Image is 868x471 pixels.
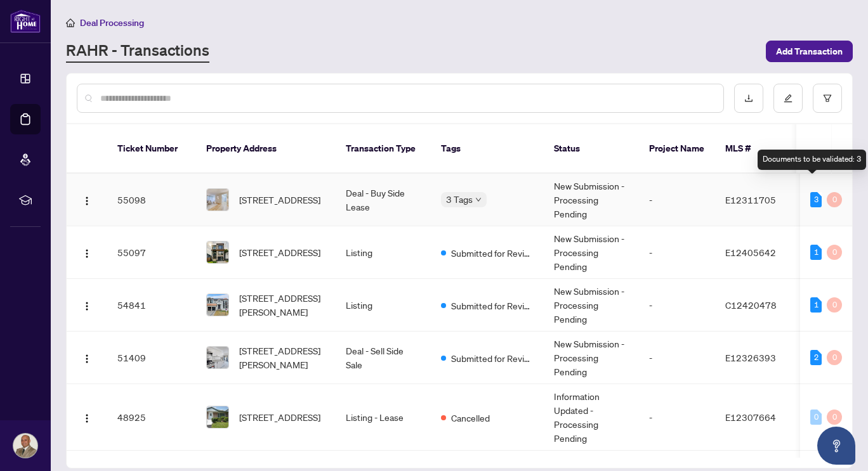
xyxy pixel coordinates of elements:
[810,297,822,313] div: 1
[810,350,822,365] div: 2
[239,344,325,371] span: [STREET_ADDRESS][PERSON_NAME]
[725,352,776,363] span: E12326393
[639,279,715,332] td: -
[744,94,753,103] span: download
[758,150,866,170] div: Documents to be validated: 3
[773,84,803,113] button: edit
[77,295,97,315] button: Logo
[207,242,228,263] img: thumbnail-img
[10,10,41,33] img: logo
[475,197,482,203] span: down
[77,242,97,262] button: Logo
[544,174,639,226] td: New Submission - Processing Pending
[336,279,431,332] td: Listing
[66,18,75,27] span: home
[827,245,842,260] div: 0
[196,124,336,174] th: Property Address
[336,332,431,384] td: Deal - Sell Side Sale
[813,84,842,113] button: filter
[639,226,715,279] td: -
[77,407,97,427] button: Logo
[725,299,777,311] span: C12420478
[817,427,855,465] button: Open asap
[827,297,842,313] div: 0
[725,411,776,423] span: E12307664
[336,124,431,174] th: Transaction Type
[451,299,534,313] span: Submitted for Review
[77,347,97,368] button: Logo
[544,226,639,279] td: New Submission - Processing Pending
[725,247,776,258] span: E12405642
[336,226,431,279] td: Listing
[715,124,791,174] th: MLS #
[451,246,534,260] span: Submitted for Review
[544,279,639,332] td: New Submission - Processing Pending
[239,245,320,259] span: [STREET_ADDRESS]
[207,406,228,428] img: thumbnail-img
[544,384,639,451] td: Information Updated - Processing Pending
[77,190,97,210] button: Logo
[80,17,144,29] span: Deal Processing
[544,332,639,384] td: New Submission - Processing Pending
[776,41,843,61] span: Add Transaction
[725,194,776,205] span: E12311705
[544,124,639,174] th: Status
[810,192,822,207] div: 3
[66,40,209,63] a: RAHR - Transactions
[784,94,792,103] span: edit
[810,245,822,260] div: 1
[239,410,320,424] span: [STREET_ADDRESS]
[766,41,853,62] button: Add Transaction
[336,384,431,451] td: Listing - Lease
[639,174,715,226] td: -
[639,332,715,384] td: -
[239,193,320,207] span: [STREET_ADDRESS]
[239,291,325,319] span: [STREET_ADDRESS][PERSON_NAME]
[107,384,196,451] td: 48925
[82,413,92,423] img: Logo
[107,226,196,279] td: 55097
[431,124,544,174] th: Tags
[107,174,196,226] td: 55098
[827,350,842,365] div: 0
[810,410,822,425] div: 0
[207,189,228,210] img: thumbnail-img
[823,94,832,103] span: filter
[446,192,473,207] span: 3 Tags
[107,279,196,332] td: 54841
[82,301,92,311] img: Logo
[82,196,92,206] img: Logo
[82,248,92,259] img: Logo
[451,411,490,425] span: Cancelled
[207,347,228,368] img: thumbnail-img
[827,192,842,207] div: 0
[107,124,196,174] th: Ticket Number
[734,84,763,113] button: download
[827,410,842,425] div: 0
[82,354,92,364] img: Logo
[639,384,715,451] td: -
[639,124,715,174] th: Project Name
[13,434,37,458] img: Profile Icon
[336,174,431,226] td: Deal - Buy Side Lease
[451,351,534,365] span: Submitted for Review
[107,332,196,384] td: 51409
[207,294,228,316] img: thumbnail-img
